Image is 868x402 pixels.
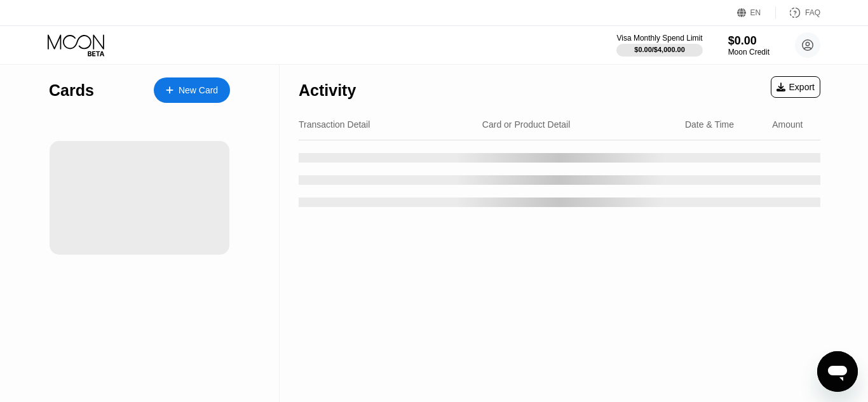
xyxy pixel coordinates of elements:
[728,34,770,57] div: $0.00Moon Credit
[728,34,770,48] div: $0.00
[776,82,815,92] div: Export
[299,81,356,100] div: Activity
[805,8,820,17] div: FAQ
[728,48,770,57] div: Moon Credit
[616,34,702,57] div: Visa Monthly Spend Limit$0.00/$4,000.00
[634,46,685,53] div: $0.00 / $4,000.00
[737,6,776,19] div: EN
[482,119,571,130] div: Card or Product Detail
[817,351,858,392] iframe: Button to launch messaging window
[750,8,761,17] div: EN
[776,6,820,19] div: FAQ
[616,34,702,43] div: Visa Monthly Spend Limit
[49,81,94,100] div: Cards
[299,119,370,130] div: Transaction Detail
[772,119,803,130] div: Amount
[685,119,734,130] div: Date & Time
[179,85,218,96] div: New Card
[154,77,230,103] div: New Card
[771,76,820,98] div: Export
